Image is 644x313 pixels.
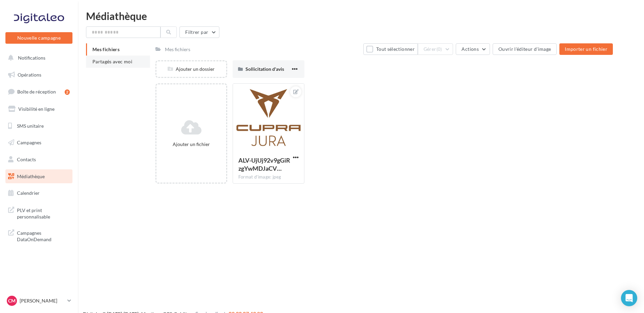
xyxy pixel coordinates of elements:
button: Tout sélectionner [363,43,417,55]
button: Nouvelle campagne [5,32,72,44]
span: Notifications [18,55,45,61]
div: Open Intercom Messenger [621,290,637,306]
span: (0) [436,46,442,52]
a: Visibilité en ligne [4,102,74,116]
span: ALV-UjUj92v9gGiRzgYwMDJaCV_DZ0xq8FC79NlMZQ_T1jY0ZXnIj5Y [238,156,290,172]
button: Actions [456,43,490,55]
span: Visibilité en ligne [18,106,55,112]
a: Calendrier [4,186,74,200]
button: Importer un fichier [559,43,613,55]
span: Sollicitation d'avis [245,66,284,72]
span: PLV et print personnalisable [17,206,70,220]
span: Importer un fichier [565,46,607,52]
button: Gérer(0) [418,43,453,55]
div: Ajouter un fichier [159,141,223,148]
a: Contacts [4,152,74,167]
span: Campagnes DataOnDemand [17,228,70,243]
p: [PERSON_NAME] [20,297,65,304]
a: Campagnes [4,135,74,150]
div: Format d'image: jpeg [238,174,299,180]
a: Opérations [4,68,74,82]
button: Filtrer par [179,26,219,38]
button: Ouvrir l'éditeur d'image [493,43,557,55]
div: Mes fichiers [165,46,190,53]
a: CM [PERSON_NAME] [5,294,72,307]
div: Médiathèque [86,11,636,21]
span: Campagnes [17,140,41,145]
span: Partagés avec moi [92,59,132,64]
a: SMS unitaire [4,119,74,133]
span: Calendrier [17,190,40,196]
span: Opérations [18,72,41,78]
span: Contacts [17,156,36,162]
a: PLV et print personnalisable [4,203,74,223]
span: Actions [461,46,478,52]
span: Boîte de réception [17,89,56,95]
a: Médiathèque [4,169,74,184]
button: Notifications [4,51,71,65]
span: SMS unitaire [17,123,44,128]
div: Ajouter un dossier [156,66,226,72]
span: Médiathèque [17,173,45,179]
span: Mes fichiers [92,46,120,52]
a: Campagnes DataOnDemand [4,226,74,246]
a: Boîte de réception2 [4,84,74,99]
div: 2 [65,89,70,95]
span: CM [8,297,16,304]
